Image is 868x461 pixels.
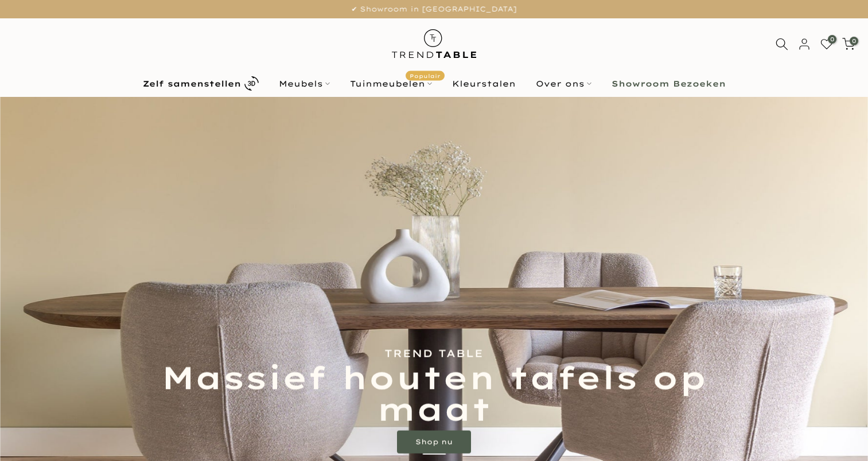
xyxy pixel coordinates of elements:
a: Meubels [268,77,340,91]
span: 0 [850,37,858,45]
a: 0 [842,38,855,50]
a: Over ons [526,77,601,91]
span: 0 [828,35,836,44]
span: Populair [406,71,445,80]
b: Zelf samenstellen [143,80,241,88]
a: Zelf samenstellen [133,73,268,93]
a: Showroom Bezoeken [601,77,735,91]
a: Shop nu [397,431,471,454]
iframe: toggle-frame [1,403,59,460]
img: trend-table [384,18,484,69]
p: ✔ Showroom in [GEOGRAPHIC_DATA] [14,3,854,15]
a: 0 [820,38,833,50]
a: TuinmeubelenPopulair [340,77,442,91]
b: Showroom Bezoeken [612,80,726,88]
a: Kleurstalen [442,77,526,91]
